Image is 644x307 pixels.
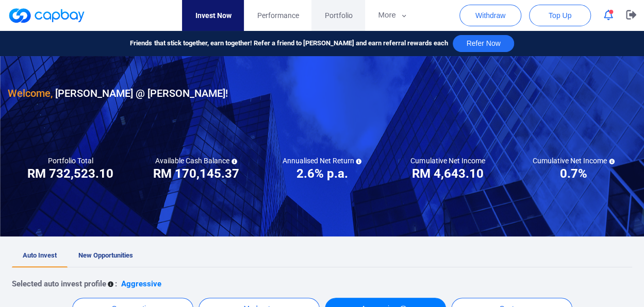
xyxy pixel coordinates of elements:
[130,38,448,49] span: Friends that stick together, earn together! Refer a friend to [PERSON_NAME] and earn referral rew...
[560,165,587,182] h3: 0.7%
[533,156,615,165] h5: Cumulative Net Income
[410,156,485,165] h5: Cumulative Net Income
[296,165,348,182] h3: 2.6% p.a.
[115,278,117,290] p: :
[78,251,133,259] span: New Opportunities
[27,165,113,182] h3: RM 732,523.10
[282,156,361,165] h5: Annualised Net Return
[529,5,591,26] button: Top Up
[8,87,53,99] span: Welcome,
[48,156,93,165] h5: Portfolio Total
[412,165,484,182] h3: RM 4,643.10
[121,278,161,290] p: Aggressive
[257,10,299,21] span: Performance
[12,278,106,290] p: Selected auto invest profile
[324,10,352,21] span: Portfolio
[459,5,521,26] button: Withdraw
[549,10,571,21] span: Top Up
[155,156,237,165] h5: Available Cash Balance
[23,251,57,259] span: Auto Invest
[153,165,239,182] h3: RM 170,145.37
[453,35,514,52] button: Refer Now
[8,85,228,101] h3: [PERSON_NAME] @ [PERSON_NAME] !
